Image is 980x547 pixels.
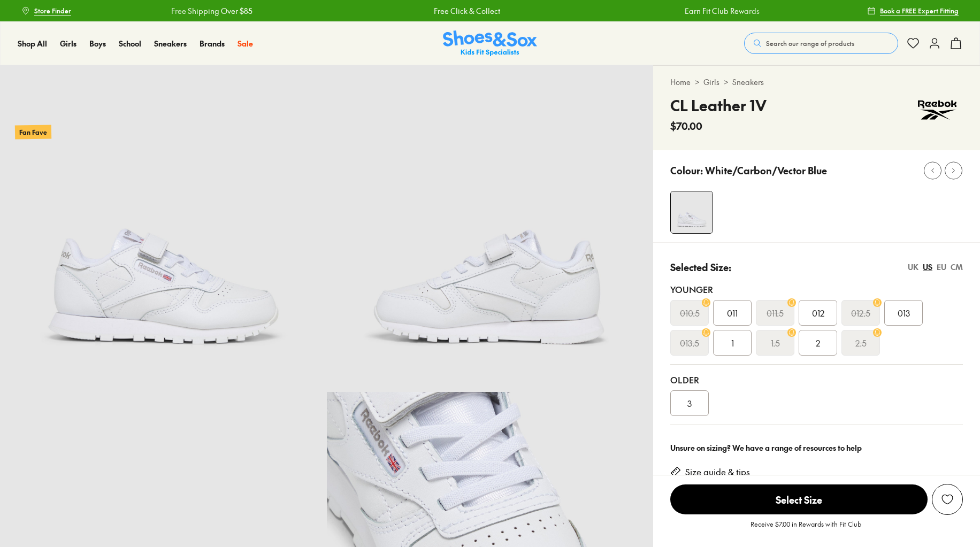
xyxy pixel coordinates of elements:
a: Brands [200,38,225,49]
a: Free Shipping Over $85 [170,5,251,17]
s: 2.5 [855,336,867,349]
s: 011.5 [767,306,784,319]
img: 4-405732_1 [671,191,713,233]
a: Home [670,76,691,88]
img: 5-405733_1 [327,65,654,392]
span: 011 [727,306,738,319]
a: Shoes & Sox [443,30,537,57]
a: Free Click & Collect [433,5,499,17]
div: Younger [670,283,963,296]
a: Girls [60,38,76,49]
a: Book a FREE Expert Fitting [867,1,959,20]
div: Unsure on sizing? We have a range of resources to help [670,442,963,453]
s: 013.5 [680,336,699,349]
span: 1 [731,336,734,349]
p: White/Carbon/Vector Blue [705,163,827,178]
p: Colour: [670,163,703,178]
div: CM [951,261,963,273]
h4: CL Leather 1V [670,94,767,117]
span: 3 [687,397,692,410]
span: Book a FREE Expert Fitting [880,6,959,16]
a: Store Finder [21,1,71,20]
a: School [119,38,141,49]
button: Search our range of products [744,33,898,54]
p: Selected Size: [670,260,731,274]
button: Select Size [670,484,928,515]
div: EU [937,261,946,273]
div: Older [670,373,963,386]
button: Add to Wishlist [932,484,963,515]
p: Fan Fave [15,125,51,139]
div: US [923,261,932,273]
span: Search our range of products [766,38,854,48]
a: Girls [703,76,719,88]
img: SNS_Logo_Responsive.svg [443,30,537,57]
span: Select Size [670,484,928,514]
a: Sneakers [732,76,764,88]
a: Sale [238,38,253,49]
div: UK [908,261,918,273]
a: Earn Fit Club Rewards [684,5,759,17]
s: 012.5 [851,306,870,319]
s: 010.5 [680,306,700,319]
a: Sneakers [154,38,187,49]
s: 1.5 [771,336,780,349]
span: $70.00 [670,119,702,133]
span: 012 [812,306,824,319]
a: Size guide & tips [685,466,750,478]
img: Vendor logo [912,94,963,126]
span: Store Finder [34,6,71,16]
a: Shop All [18,38,47,49]
div: > > [670,76,963,88]
a: Boys [89,38,106,49]
p: Receive $7.00 in Rewards with Fit Club [751,519,861,538]
span: 2 [816,336,820,349]
span: 013 [898,306,910,319]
